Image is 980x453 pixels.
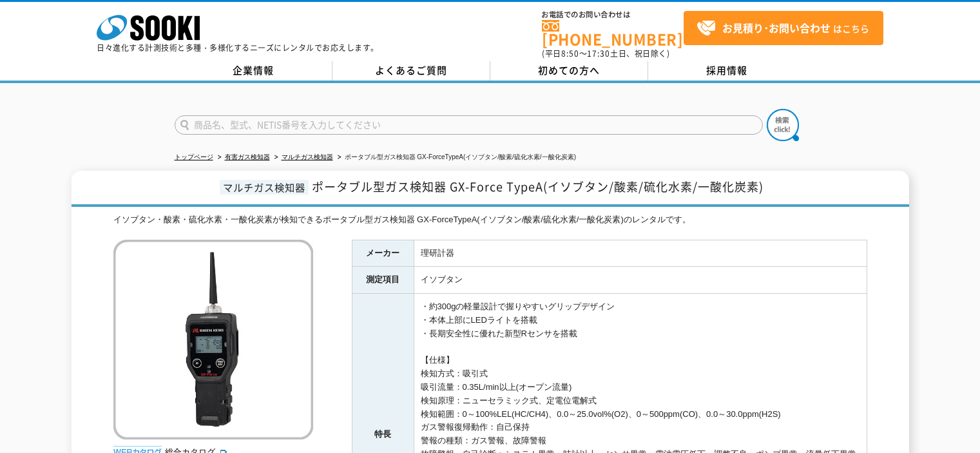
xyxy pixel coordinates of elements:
td: 理研計器 [414,240,867,267]
a: 初めての方へ [490,61,648,81]
a: マルチガス検知器 [282,153,333,160]
span: 初めての方へ [538,63,600,77]
a: お見積り･お問い合わせはこちら [684,11,883,45]
span: (平日 ～ 土日、祝日除く) [542,48,669,59]
span: はこちら [697,19,869,38]
a: 企業情報 [175,61,332,81]
div: イソブタン・酸素・硫化水素・一酸化炭素が検知できるポータブル型ガス検知器 GX-ForceTypeA(イソブタン/酸素/硫化水素/一酸化炭素)のレンタルです。 [113,213,867,227]
td: イソブタン [414,267,867,294]
img: btn_search.png [767,109,799,141]
span: マルチガス検知器 [220,180,309,195]
li: ポータブル型ガス検知器 GX-ForceTypeA(イソブタン/酸素/硫化水素/一酸化炭素) [335,151,576,164]
span: お電話でのお問い合わせは [542,11,684,19]
input: 商品名、型式、NETIS番号を入力してください [175,115,763,135]
th: メーカー [352,240,414,267]
a: 採用情報 [648,61,806,81]
span: ポータブル型ガス検知器 GX-Force TypeA(イソブタン/酸素/硫化水素/一酸化炭素) [312,178,764,195]
a: よくあるご質問 [332,61,490,81]
a: [PHONE_NUMBER] [542,20,684,46]
a: トップページ [175,153,213,160]
a: 有害ガス検知器 [225,153,270,160]
p: 日々進化する計測技術と多種・多様化するニーズにレンタルでお応えします。 [97,44,379,52]
span: 8:50 [561,48,579,59]
span: 17:30 [587,48,610,59]
strong: お見積り･お問い合わせ [722,20,831,35]
img: ポータブル型ガス検知器 GX-ForceTypeA(イソブタン/酸素/硫化水素/一酸化炭素) [113,240,313,439]
th: 測定項目 [352,267,414,294]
